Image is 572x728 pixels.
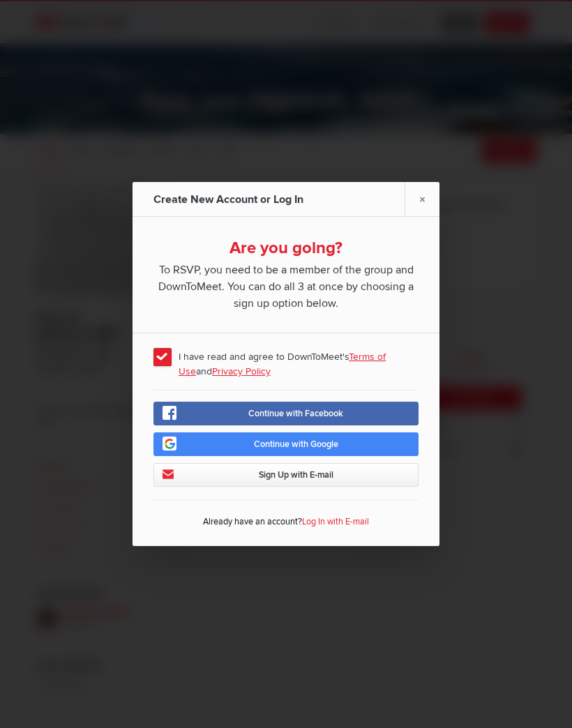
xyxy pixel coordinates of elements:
span: Continue with Facebook [248,408,343,419]
a: Continue with Google [153,432,419,456]
span: Continue with Google [254,439,338,450]
span: I have read and agree to DownToMeet's and [153,344,419,369]
a: Terms of Use [179,351,386,377]
a: Sign Up with E-mail [153,463,419,487]
span: Sign Up with E-mail [259,469,333,480]
a: × [405,182,439,216]
div: Create New Account or Log In [153,182,307,217]
p: Already have an account? [153,513,419,536]
span: To RSVP, you need to be a member of the group and DownToMeet. You can do all 3 at once by choosin... [153,259,419,312]
a: Log In with E-mail [302,516,369,527]
a: Privacy Policy [212,365,271,377]
a: Continue with Facebook [153,402,419,425]
div: Are you going? [153,238,419,259]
